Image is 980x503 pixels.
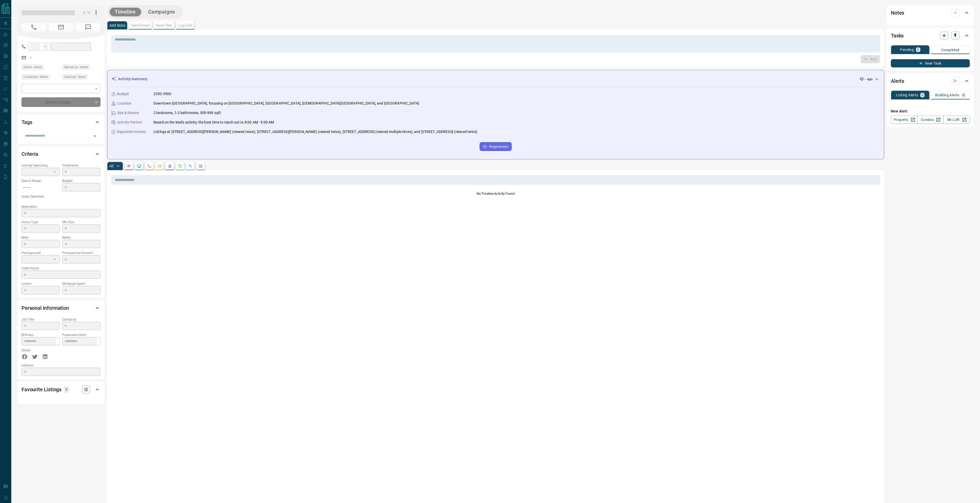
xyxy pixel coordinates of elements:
[110,8,141,16] button: Timeline
[865,77,873,81] p: -- ago
[480,142,512,151] button: Regenerate
[62,220,100,224] p: Min Size:
[891,9,904,17] h2: Notes
[935,93,960,97] p: Building Alerts
[30,55,32,59] a: --
[22,163,60,168] p: Actively Searching:
[199,164,203,168] svg: Agent Actions
[22,383,100,396] div: Favourite Listings0
[62,235,100,240] p: Baths:
[891,32,904,40] h2: Tasks
[22,194,100,199] p: Areas Searched:
[22,150,38,158] h2: Criteria
[153,110,221,116] p: 2 bedrooms, 1-2 bathrooms, 500-999 sqft
[109,24,125,27] p: Add Note
[64,65,88,70] span: Signed up - Never
[153,120,274,125] p: Based on the lead's activity, the best time to reach out is: 8:00 AM - 9:00 AM
[64,74,86,79] span: Claimed - Never
[22,116,100,128] div: Tags
[111,191,880,196] p: No Timeline Activity Found
[917,48,919,52] p: 0
[111,74,880,84] div: Activity Summary-- ago
[109,164,114,168] p: All
[891,77,904,85] h2: Alerts
[153,101,419,106] p: Downtown [GEOGRAPHIC_DATA], focusing on [GEOGRAPHIC_DATA], [GEOGRAPHIC_DATA], [DEMOGRAPHIC_DATA][...
[943,116,970,124] a: Mr.Loft
[62,281,100,286] p: Mortgage Agent:
[62,251,100,255] p: Pre-Approval Amount:
[22,220,60,224] p: Home Type:
[891,59,970,67] button: New Task
[117,129,146,135] p: Repeated Interest
[76,23,100,31] span: No Number
[62,179,100,183] p: Budget:
[22,281,60,286] p: Lawyer:
[22,97,100,107] div: Do Not Contact
[143,8,180,16] button: Campaigns
[891,75,970,87] div: Alerts
[941,48,960,52] p: Completed
[65,387,68,392] p: 0
[188,164,192,168] svg: Opportunities
[62,163,100,168] p: Timeframe:
[921,93,923,97] p: 0
[891,116,917,124] a: Property
[22,251,60,255] p: Pre-Approved:
[23,65,42,70] span: Active - Never
[891,29,970,42] div: Tasks
[891,7,970,19] div: Notes
[127,164,131,168] svg: Notes
[137,164,141,168] svg: Lead Browsing Activity
[117,101,131,106] p: Location
[22,266,100,271] p: Credit Score:
[891,109,970,114] p: New Alert:
[22,183,60,192] p: -- - --
[917,116,943,124] a: Condos
[117,110,139,116] p: Size & Rooms
[178,164,182,168] svg: Requests
[22,179,60,183] p: Search Range:
[22,148,100,160] div: Criteria
[158,164,162,168] svg: Emails
[62,333,100,337] p: Possession Date:
[153,129,477,135] p: Listings at [STREET_ADDRESS][PERSON_NAME] (viewed twice), [STREET_ADDRESS][PERSON_NAME] (viewed t...
[117,120,142,125] p: Activity Pattern
[23,74,48,79] span: Contacted - Never
[91,132,99,140] button: Open
[22,363,100,368] p: Address:
[22,302,100,314] div: Personal Information
[22,385,61,394] h2: Favourite Listings
[62,317,100,322] p: Company:
[22,23,46,31] span: No Number
[22,333,60,337] p: Birthday:
[896,93,918,97] p: Listing Alerts
[22,304,69,312] h2: Personal Information
[118,76,147,82] p: Activity Summary
[49,23,73,31] span: No Email
[900,48,914,52] p: Pending
[22,317,60,322] p: Job Title:
[22,204,100,209] p: Motivation:
[22,235,60,240] p: Beds:
[117,91,129,97] p: Budget
[22,348,60,353] p: Social:
[963,93,965,97] p: 0
[147,164,151,168] svg: Calls
[22,118,32,126] h2: Tags
[153,91,171,97] p: 2350-3500
[168,164,172,168] svg: Listing Alerts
